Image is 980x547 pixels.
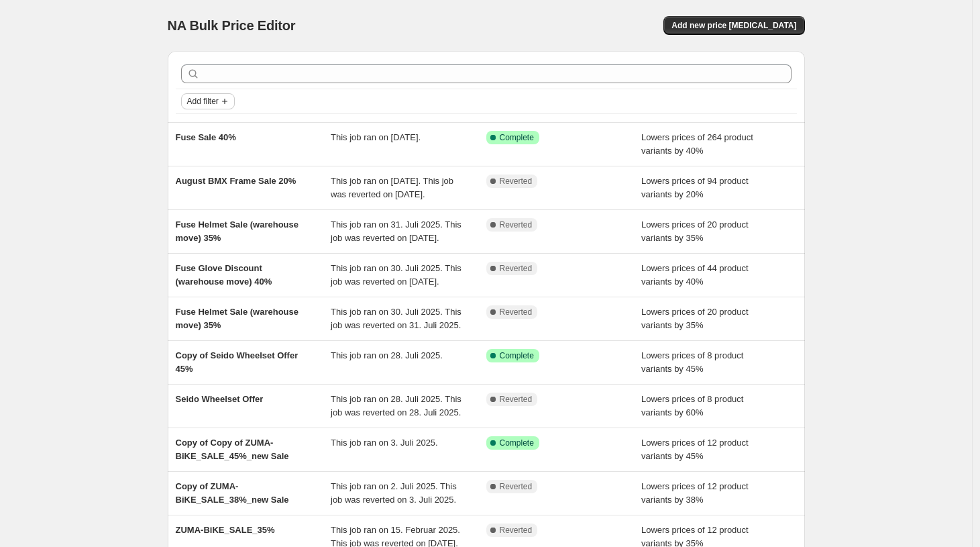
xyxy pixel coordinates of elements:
span: Add new price [MEDICAL_DATA] [671,20,796,31]
span: Lowers prices of 8 product variants by 45% [641,350,743,374]
span: Lowers prices of 12 product variants by 38% [641,481,749,505]
span: This job ran on 30. Juli 2025. This job was reverted on [DATE]. [331,263,461,287]
span: NA Bulk Price Editor [168,18,296,33]
span: Reverted [500,176,533,187]
span: Copy of ZUMA-BiKE_SALE_38%_new Sale [176,481,289,505]
span: Complete [500,350,534,361]
span: Reverted [500,525,533,536]
span: Reverted [500,263,533,274]
span: This job ran on 28. Juli 2025. This job was reverted on 28. Juli 2025. [331,394,461,417]
span: Reverted [500,219,533,230]
span: Lowers prices of 12 product variants by 45% [641,438,749,461]
span: Copy of Copy of ZUMA-BiKE_SALE_45%_new Sale [176,438,289,461]
span: Reverted [500,307,533,317]
span: Lowers prices of 20 product variants by 35% [641,219,749,243]
span: Lowers prices of 264 product variants by 40% [641,132,753,156]
span: Lowers prices of 20 product variants by 35% [641,307,749,330]
span: Add filter [187,96,219,107]
span: This job ran on 30. Juli 2025. This job was reverted on 31. Juli 2025. [331,307,461,330]
span: This job ran on 31. Juli 2025. This job was reverted on [DATE]. [331,219,461,243]
span: Fuse Sale 40% [176,132,236,142]
span: Fuse Helmet Sale (warehouse move) 35% [176,307,299,330]
span: Lowers prices of 94 product variants by 20% [641,176,749,199]
span: Copy of Seido Wheelset Offer 45% [176,350,298,374]
span: This job ran on [DATE]. This job was reverted on [DATE]. [331,176,453,199]
span: Reverted [500,481,533,492]
span: Lowers prices of 8 product variants by 60% [641,394,743,417]
span: This job ran on [DATE]. [331,132,421,142]
span: This job ran on 2. Juli 2025. This job was reverted on 3. Juli 2025. [331,481,457,505]
span: This job ran on 28. Juli 2025. [331,350,443,360]
span: This job ran on 3. Juli 2025. [331,438,438,448]
span: ZUMA-BiKE_SALE_35% [176,525,275,535]
button: Add filter [181,93,235,109]
span: August BMX Frame Sale 20% [176,176,296,186]
span: Fuse Glove Discount (warehouse move) 40% [176,263,272,287]
span: Fuse Helmet Sale (warehouse move) 35% [176,219,299,243]
span: Reverted [500,394,533,405]
span: Lowers prices of 44 product variants by 40% [641,263,749,287]
span: Complete [500,438,534,448]
span: Seido Wheelset Offer [176,394,264,404]
button: Add new price [MEDICAL_DATA] [663,16,804,35]
span: Complete [500,132,534,143]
